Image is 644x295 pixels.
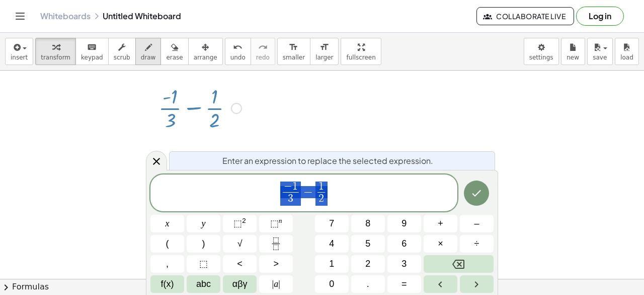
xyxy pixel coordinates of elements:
button: Greater than [259,255,293,273]
span: − [301,186,315,198]
span: x [166,217,170,230]
button: Alphabet [187,275,220,293]
button: Times [424,235,457,253]
span: , [166,257,169,271]
span: smaller [283,54,305,61]
a: Whiteboards [40,11,91,21]
button: load [615,38,639,65]
span: draw [141,54,156,61]
button: Right arrow [460,275,494,293]
button: Divide [460,235,494,253]
span: save [593,54,607,61]
span: 1 [318,181,324,192]
button: Equals [387,275,421,293]
button: 5 [351,235,385,253]
span: larger [315,54,333,61]
button: keyboardkeypad [75,38,109,65]
span: load [620,54,633,61]
span: keypad [81,54,103,61]
span: > [273,257,279,271]
span: 1 [329,257,334,271]
span: × [438,237,443,251]
button: Minus [460,215,494,232]
button: ( [150,235,184,253]
span: Enter an expression to replace the selected expression. [222,155,433,167]
span: scrub [114,54,130,61]
span: ( [166,237,169,251]
sup: n [279,217,282,224]
button: Backspace [424,255,494,273]
button: 2 [351,255,385,273]
span: ⬚ [233,218,242,228]
button: 1 [315,255,349,273]
button: 7 [315,215,349,232]
button: 9 [387,215,421,232]
span: settings [529,54,553,61]
button: Absolute value [259,275,293,293]
span: a [272,277,280,291]
span: new [567,54,579,61]
span: ⬚ [199,257,208,271]
button: , [150,255,184,273]
button: 0 [315,275,349,293]
span: 4 [329,237,334,251]
button: erase [160,38,188,65]
button: Superscript [259,215,293,232]
button: Less than [223,255,257,273]
span: y [202,217,206,230]
span: 2 [318,193,324,204]
span: ) [202,237,205,251]
i: format_size [289,41,298,53]
button: Functions [150,275,184,293]
span: arrange [194,54,217,61]
span: = [401,277,407,291]
button: scrub [108,38,136,65]
span: . [367,277,369,291]
button: 8 [351,215,385,232]
button: Placeholder [187,255,220,273]
button: Greek alphabet [223,275,257,293]
i: keyboard [87,41,97,53]
button: . [351,275,385,293]
span: 8 [365,217,370,230]
button: new [561,38,585,65]
i: undo [233,41,243,53]
span: abc [196,277,211,291]
span: – [474,217,479,230]
button: draw [135,38,162,65]
button: Toggle navigation [12,8,28,24]
span: + [438,217,443,230]
button: format_sizelarger [310,38,339,65]
span: ⬚ [270,218,279,228]
button: Left arrow [424,275,457,293]
span: ÷ [474,237,479,251]
span: 3 [288,193,293,204]
button: transform [35,38,76,65]
i: format_size [319,41,329,53]
button: Done [464,181,489,206]
button: fullscreen [341,38,381,65]
span: undo [230,54,246,61]
button: 6 [387,235,421,253]
span: erase [166,54,183,61]
span: 1 [292,181,298,192]
span: 2 [365,257,370,271]
button: Square root [223,235,257,253]
button: Plus [424,215,457,232]
span: 5 [365,237,370,251]
span: | [272,279,274,289]
span: | [278,279,280,289]
span: insert [11,54,28,61]
button: 4 [315,235,349,253]
button: Collaborate Live [476,7,574,25]
span: 3 [401,257,407,271]
button: 3 [387,255,421,273]
span: 0 [329,277,334,291]
span: transform [41,54,70,61]
span: f(x) [161,277,174,291]
button: Log in [576,7,624,26]
span: redo [256,54,270,61]
sup: 2 [242,217,246,224]
button: x [150,215,184,232]
button: arrange [188,38,223,65]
